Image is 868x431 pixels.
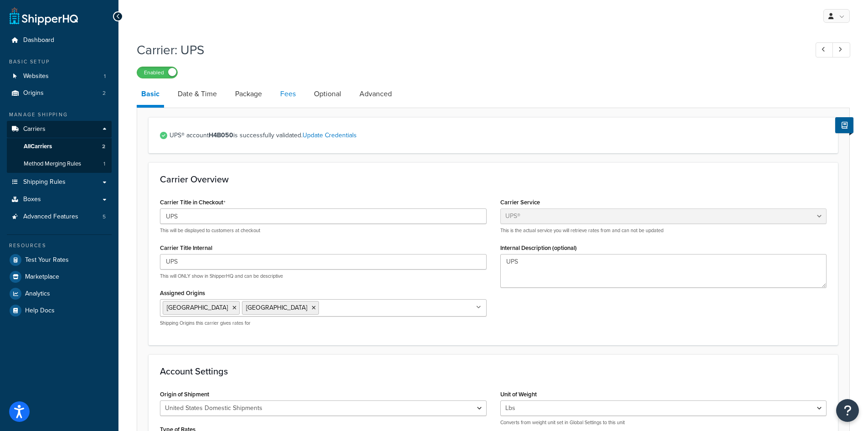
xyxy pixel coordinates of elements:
span: [GEOGRAPHIC_DATA] [246,303,307,312]
span: Origins [23,89,44,97]
a: Help Docs [7,302,112,319]
span: All Carriers [24,143,52,151]
textarea: UPS [500,254,827,288]
a: Date & Time [173,83,221,105]
span: Dashboard [23,36,54,44]
li: Method Merging Rules [7,156,112,172]
h1: Carrier: UPS [137,41,799,59]
a: Origins2 [7,85,112,102]
label: Assigned Origins [160,290,205,296]
a: AllCarriers2 [7,138,112,155]
li: Websites [7,68,112,85]
a: Advanced Features5 [7,208,112,225]
span: [GEOGRAPHIC_DATA] [167,303,228,312]
span: Test Your Rates [25,256,69,264]
a: Carriers [7,121,112,138]
label: Carrier Title in Checkout [160,199,226,206]
span: Carriers [23,125,46,133]
span: Analytics [25,290,50,298]
label: Carrier Title Internal [160,244,212,251]
p: This is the actual service you will retrieve rates from and can not be updated [500,227,827,234]
a: Shipping Rules [7,174,112,191]
a: Dashboard [7,32,112,49]
p: This will be displayed to customers at checkout [160,227,487,234]
h3: Account Settings [160,366,827,376]
button: Open Resource Center [836,399,859,422]
label: Carrier Service [500,199,540,206]
a: Next Record [832,42,850,57]
li: Carriers [7,121,112,173]
div: Manage Shipping [7,111,112,119]
strong: H4B050 [209,130,233,140]
button: Show Help Docs [835,117,853,133]
label: Internal Description (optional) [500,244,577,251]
a: Optional [309,83,346,105]
span: Marketplace [25,273,59,281]
label: Unit of Weight [500,391,537,398]
span: Advanced Features [23,213,78,221]
a: Basic [137,83,164,108]
a: Advanced [355,83,396,105]
a: Analytics [7,286,112,302]
span: Help Docs [25,307,55,315]
span: Websites [23,73,49,80]
span: 1 [103,160,105,168]
span: Method Merging Rules [24,160,81,168]
a: Fees [276,83,300,105]
span: 5 [103,213,106,221]
span: Boxes [23,196,41,203]
li: Advanced Features [7,208,112,225]
label: Enabled [137,67,177,78]
span: UPS® account is successfully validated. [169,129,827,142]
a: Previous Record [816,42,833,57]
p: Shipping Origins this carrier gives rates for [160,320,487,327]
a: Package [231,83,267,105]
p: Converts from weight unit set in Global Settings to this unit [500,419,827,426]
h3: Carrier Overview [160,174,827,184]
span: 2 [103,89,106,97]
span: 1 [104,73,106,80]
a: Update Credentials [303,130,357,140]
p: This will ONLY show in ShipperHQ and can be descriptive [160,273,487,280]
div: Resources [7,242,112,249]
a: Marketplace [7,269,112,285]
label: Origin of Shipment [160,391,209,398]
a: Method Merging Rules1 [7,156,112,172]
a: Boxes [7,191,112,208]
span: 2 [102,143,105,151]
li: Origins [7,85,112,102]
div: Basic Setup [7,58,112,66]
a: Test Your Rates [7,252,112,268]
span: Shipping Rules [23,178,66,186]
a: Websites1 [7,68,112,85]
